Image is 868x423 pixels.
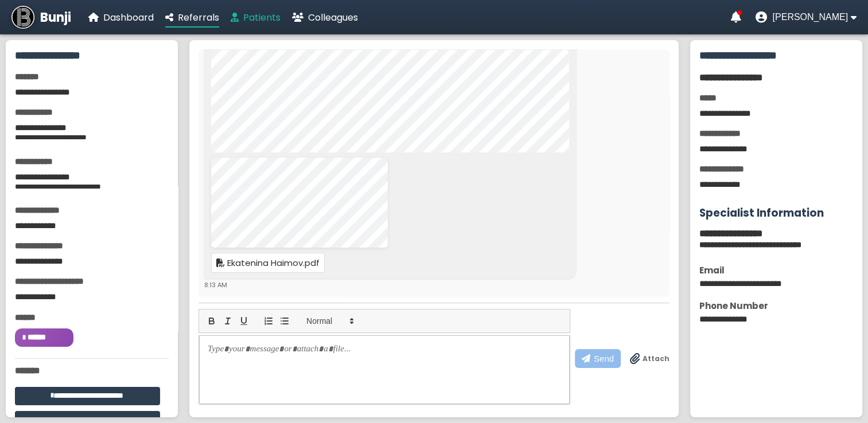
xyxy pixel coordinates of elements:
span: Attach [643,354,670,364]
a: Notifications [730,11,741,23]
h3: Specialist Information [699,205,853,221]
span: Ekatenina Haimov.pdf [227,257,320,269]
a: Ekatenina Haimov.pdf [211,253,325,273]
a: Colleagues [292,10,358,25]
button: underline [236,314,252,328]
span: Dashboard [103,11,154,24]
span: [PERSON_NAME] [772,12,848,22]
div: Phone Number [699,299,853,312]
a: Patients [231,10,281,25]
button: list: ordered [260,314,277,328]
a: Dashboard [88,10,154,25]
span: Send [594,354,614,363]
button: User menu [755,11,857,23]
img: Bunji Dental Referral Management [11,6,34,29]
button: Send [575,349,621,368]
a: Bunji [11,6,71,29]
span: Colleagues [308,11,358,24]
button: bold [204,314,220,328]
div: Email [699,264,853,277]
a: Referrals [165,10,219,25]
button: italic [220,314,236,328]
span: Bunji [40,8,71,27]
label: Drag & drop files anywhere to attach [630,353,670,365]
span: Referrals [178,11,219,24]
span: Patients [243,11,281,24]
span: 8:13 AM [204,280,227,289]
button: list: bullet [277,314,293,328]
